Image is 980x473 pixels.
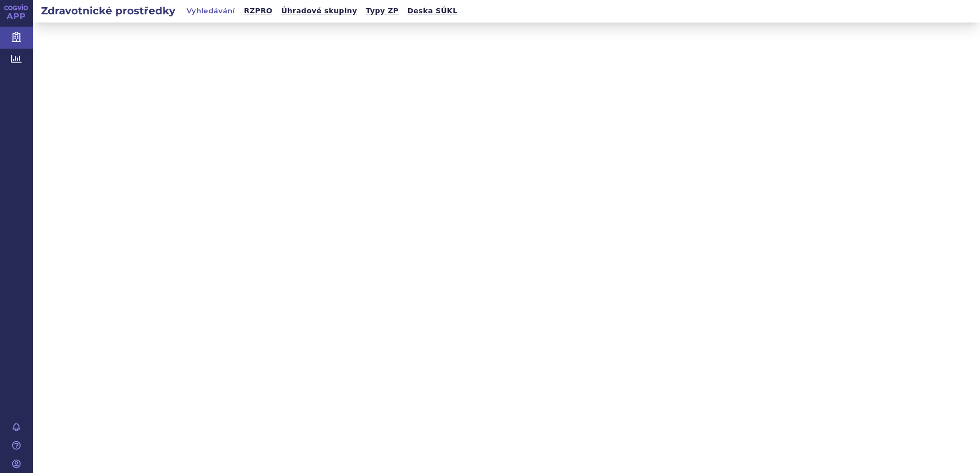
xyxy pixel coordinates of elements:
a: Vyhledávání [183,4,238,18]
a: Typy ZP [363,4,402,18]
a: Úhradové skupiny [278,4,360,18]
h2: Zdravotnické prostředky [33,4,183,18]
a: RZPRO [241,4,276,18]
a: Deska SÚKL [404,4,461,18]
